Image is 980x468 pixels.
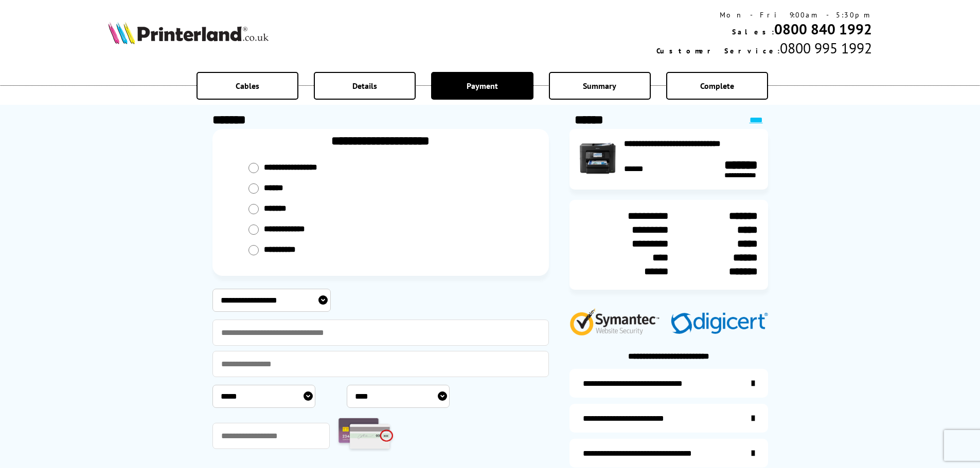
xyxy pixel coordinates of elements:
[700,81,734,91] span: Complete
[569,369,768,398] a: additional-ink
[656,46,780,55] span: Customer Service:
[467,81,498,91] span: Payment
[780,39,872,58] span: 0800 995 1992
[108,22,269,44] img: Printerland Logo
[569,404,768,433] a: items-arrive
[583,81,616,91] span: Summary
[569,439,768,467] a: additional-cables
[236,81,259,91] span: Cables
[774,20,872,39] a: 0800 840 1992
[352,81,377,91] span: Details
[656,10,872,20] div: Mon - Fri 9:00am - 5:30pm
[732,27,774,36] span: Sales:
